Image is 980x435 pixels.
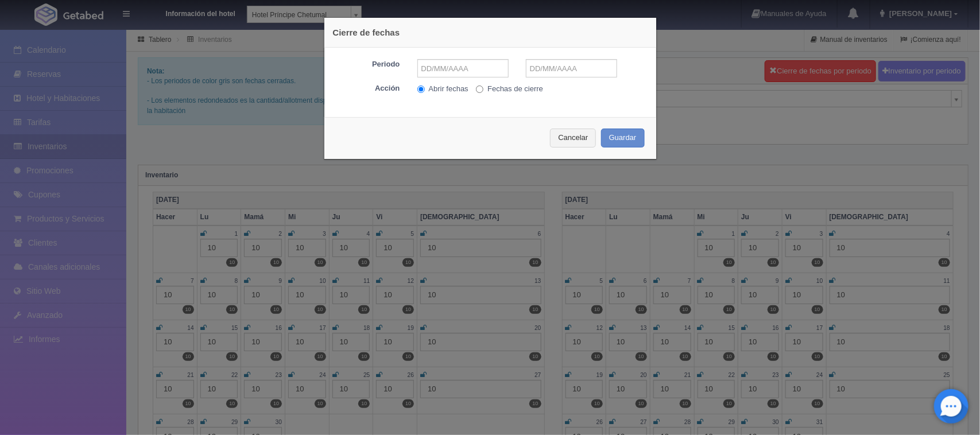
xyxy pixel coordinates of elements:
button: Cancelar [550,129,596,147]
input: Fechas de cierre [476,86,483,93]
input: Abrir fechas [417,86,425,93]
font: Guardar [609,133,637,142]
font: Fechas de cierre [487,84,543,93]
font: Periodo [372,60,400,68]
input: DD/MM/AAAA [526,59,617,77]
font: Cancelar [558,133,588,142]
button: Guardar [601,129,645,147]
input: DD/MM/AAAA [417,59,509,77]
font: Cierre de fechas [333,28,400,37]
font: Abrir fechas [429,84,468,93]
font: Acción [375,84,400,92]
